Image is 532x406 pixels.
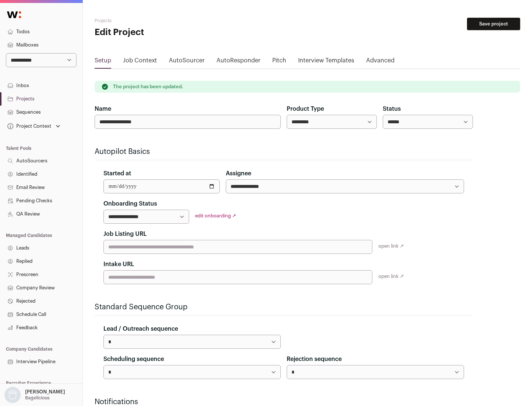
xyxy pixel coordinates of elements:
h1: Edit Project [95,27,236,38]
label: Lead / Outreach sequence [103,324,178,333]
label: Scheduling sequence [103,355,164,364]
button: Open dropdown [6,121,62,131]
label: Onboarding Status [103,199,157,208]
label: Intake URL [103,260,134,269]
a: edit onboarding ↗ [195,213,236,218]
label: Name [95,104,111,113]
label: Job Listing URL [103,230,147,238]
a: Job Context [123,56,157,68]
label: Started at [103,169,131,178]
img: Wellfound [3,7,25,22]
a: Advanced [366,56,395,68]
p: The project has been updated. [113,84,183,90]
p: Bagelicious [25,395,50,401]
label: Product Type [287,104,324,113]
a: AutoSourcer [169,56,205,68]
p: [PERSON_NAME] [25,389,65,395]
div: Project Context [6,123,51,129]
a: Pitch [272,56,286,68]
label: Rejection sequence [287,355,342,364]
button: Open dropdown [3,387,66,403]
button: Save project [467,18,520,30]
label: Assignee [226,169,251,178]
h2: Autopilot Basics [95,147,473,157]
h2: Standard Sequence Group [95,302,473,312]
a: Setup [95,56,111,68]
h2: Projects [95,18,236,24]
a: Interview Templates [298,56,354,68]
label: Status [383,104,401,113]
a: AutoResponder [216,56,260,68]
img: nopic.png [4,387,21,403]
